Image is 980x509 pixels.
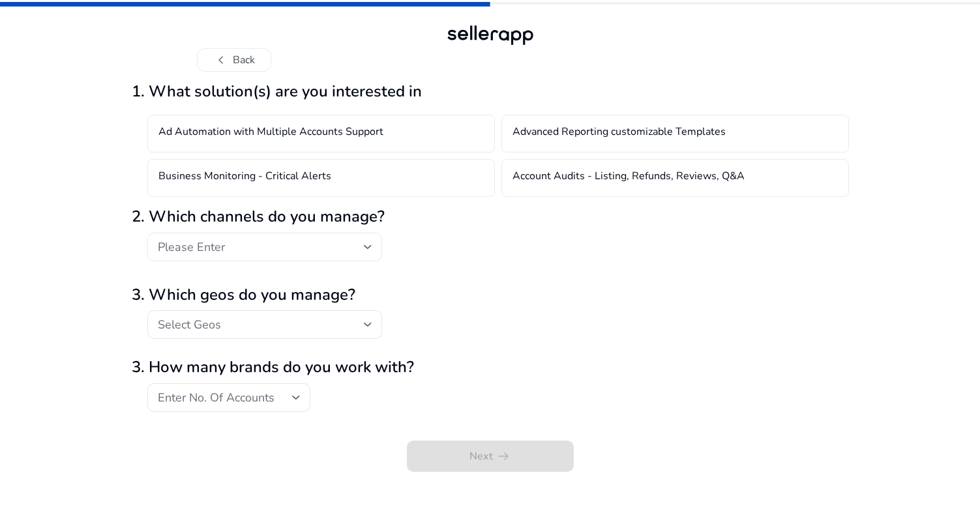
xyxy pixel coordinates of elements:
h4: Business Monitoring - Critical Alerts [158,170,331,186]
h4: Account Audits - Listing, Refunds, Reviews, Q&A [512,170,745,186]
h2: 1. What solution(s) are you interested in [132,82,849,101]
h4: Ad Automation with Multiple Accounts Support [158,126,383,141]
h2: 3. How many brands do you work with? [132,358,849,377]
h2: 3. Which geos do you manage? [132,285,849,304]
span: chevron_left [213,52,229,68]
h2: 2. Which channels do you manage? [132,207,849,226]
span: Enter No. Of Accounts [158,390,275,405]
button: chevron_leftBack [197,48,271,72]
span: Please Enter [158,239,225,255]
h4: Advanced Reporting customizable Templates [512,126,726,141]
span: Select Geos [158,317,221,332]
